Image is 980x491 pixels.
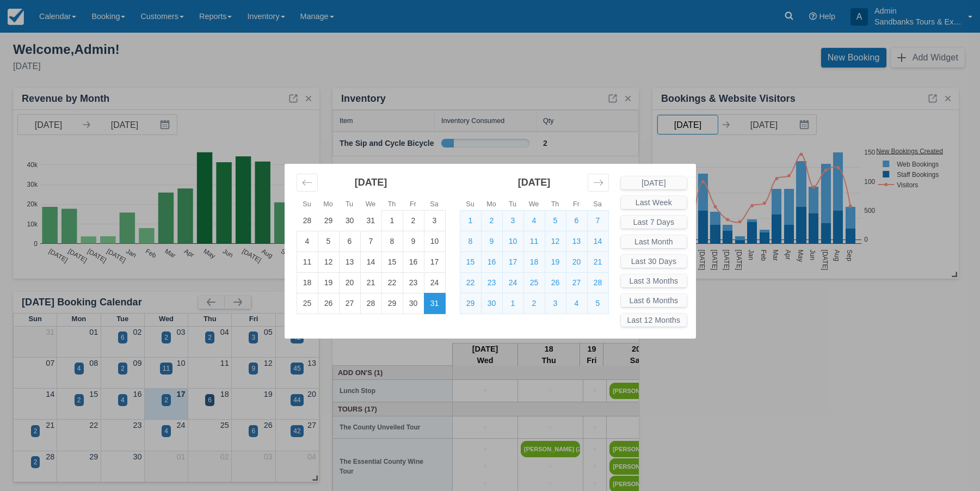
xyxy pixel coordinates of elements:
[481,210,502,231] td: Selected. Monday, September 2, 2024
[545,210,566,231] td: Selected. Thursday, September 5, 2024
[381,210,403,231] td: Choose Thursday, August 1, 2024 as your check-in date. It’s available.
[297,293,318,314] td: Choose Sunday, August 25, 2024 as your check-in date. It’s available.
[297,231,318,251] td: Choose Sunday, August 4, 2024 as your check-in date. It’s available.
[360,251,381,272] td: Choose Wednesday, August 14, 2024 as your check-in date. It’s available.
[339,251,360,272] td: Choose Tuesday, August 13, 2024 as your check-in date. It’s available.
[403,251,424,272] td: Choose Friday, August 16, 2024 as your check-in date. It’s available.
[621,216,687,229] button: Last 7 Days
[355,177,387,188] strong: [DATE]
[587,210,608,231] td: Selected. Saturday, September 7, 2024
[297,210,318,231] td: Choose Sunday, July 28, 2024 as your check-in date. It’s available.
[518,177,551,188] strong: [DATE]
[424,210,445,231] td: Choose Saturday, August 3, 2024 as your check-in date. It’s available.
[403,272,424,293] td: Choose Friday, August 23, 2024 as your check-in date. It’s available.
[481,231,502,251] td: Selected. Monday, September 9, 2024
[339,293,360,314] td: Choose Tuesday, August 27, 2024 as your check-in date. It’s available.
[621,274,687,287] button: Last 3 Months
[523,272,545,293] td: Selected. Wednesday, September 25, 2024
[588,174,609,192] div: Move forward to switch to the next month.
[545,251,566,272] td: Selected. Thursday, September 19, 2024
[523,251,545,272] td: Selected. Wednesday, September 18, 2024
[424,231,445,251] td: Choose Saturday, August 10, 2024 as your check-in date. It’s available.
[502,210,523,231] td: Selected. Tuesday, September 3, 2024
[621,255,687,268] button: Last 30 Days
[529,200,539,208] small: We
[388,200,396,208] small: Th
[481,272,502,293] td: Selected. Monday, September 23, 2024
[460,231,481,251] td: Selected. Sunday, September 8, 2024
[566,210,587,231] td: Selected. Friday, September 6, 2024
[587,231,608,251] td: Selected. Saturday, September 14, 2024
[587,293,608,314] td: Selected. Saturday, October 5, 2024
[566,272,587,293] td: Selected. Friday, September 27, 2024
[486,200,496,208] small: Mo
[424,251,445,272] td: Choose Saturday, August 17, 2024 as your check-in date. It’s available.
[621,314,687,327] button: Last 12 Months
[621,294,687,307] button: Last 6 Months
[593,200,601,208] small: Sa
[573,200,580,208] small: Fr
[566,293,587,314] td: Selected. Friday, October 4, 2024
[502,272,523,293] td: Selected. Tuesday, September 24, 2024
[460,210,481,231] td: Selected. Sunday, September 1, 2024
[545,272,566,293] td: Selected. Thursday, September 26, 2024
[297,174,318,192] div: Move backward to switch to the previous month.
[403,231,424,251] td: Choose Friday, August 9, 2024 as your check-in date. It’s available.
[360,293,381,314] td: Choose Wednesday, August 28, 2024 as your check-in date. It’s available.
[621,235,687,248] button: Last Month
[318,231,339,251] td: Choose Monday, August 5, 2024 as your check-in date. It’s available.
[323,200,333,208] small: Mo
[381,231,403,251] td: Choose Thursday, August 8, 2024 as your check-in date. It’s available.
[502,293,523,314] td: Selected. Tuesday, October 1, 2024
[545,231,566,251] td: Selected. Thursday, September 12, 2024
[339,231,360,251] td: Choose Tuesday, August 6, 2024 as your check-in date. It’s available.
[566,251,587,272] td: Selected. Friday, September 20, 2024
[318,272,339,293] td: Choose Monday, August 19, 2024 as your check-in date. It’s available.
[360,272,381,293] td: Choose Wednesday, August 21, 2024 as your check-in date. It’s available.
[360,231,381,251] td: Choose Wednesday, August 7, 2024 as your check-in date. It’s available.
[621,176,687,189] button: [DATE]
[381,272,403,293] td: Choose Thursday, August 22, 2024 as your check-in date. It’s available.
[424,272,445,293] td: Choose Saturday, August 24, 2024 as your check-in date. It’s available.
[481,293,502,314] td: Selected. Monday, September 30, 2024
[509,200,516,208] small: Tu
[587,272,608,293] td: Selected. Saturday, September 28, 2024
[303,200,311,208] small: Su
[360,210,381,231] td: Choose Wednesday, July 31, 2024 as your check-in date. It’s available.
[285,164,621,327] div: Calendar
[318,293,339,314] td: Choose Monday, August 26, 2024 as your check-in date. It’s available.
[318,251,339,272] td: Choose Monday, August 12, 2024 as your check-in date. It’s available.
[523,231,545,251] td: Selected. Wednesday, September 11, 2024
[621,196,687,209] button: Last Week
[460,251,481,272] td: Selected. Sunday, September 15, 2024
[545,293,566,314] td: Selected. Thursday, October 3, 2024
[523,210,545,231] td: Selected. Wednesday, September 4, 2024
[381,251,403,272] td: Choose Thursday, August 15, 2024 as your check-in date. It’s available.
[460,272,481,293] td: Selected. Sunday, September 22, 2024
[297,272,318,293] td: Choose Sunday, August 18, 2024 as your check-in date. It’s available.
[346,200,353,208] small: Tu
[424,293,445,314] td: Selected as start date. Saturday, August 31, 2024
[481,251,502,272] td: Selected. Monday, September 16, 2024
[339,210,360,231] td: Choose Tuesday, July 30, 2024 as your check-in date. It’s available.
[366,200,376,208] small: We
[381,293,403,314] td: Choose Thursday, August 29, 2024 as your check-in date. It’s available.
[466,200,474,208] small: Su
[460,293,481,314] td: Selected. Sunday, September 29, 2024
[318,210,339,231] td: Choose Monday, July 29, 2024 as your check-in date. It’s available.
[339,272,360,293] td: Choose Tuesday, August 20, 2024 as your check-in date. It’s available.
[502,231,523,251] td: Selected. Tuesday, September 10, 2024
[403,293,424,314] td: Choose Friday, August 30, 2024 as your check-in date. It’s available.
[410,200,416,208] small: Fr
[403,210,424,231] td: Choose Friday, August 2, 2024 as your check-in date. It’s available.
[587,251,608,272] td: Selected. Saturday, September 21, 2024
[430,200,438,208] small: Sa
[566,231,587,251] td: Selected. Friday, September 13, 2024
[551,200,559,208] small: Th
[297,251,318,272] td: Choose Sunday, August 11, 2024 as your check-in date. It’s available.
[502,251,523,272] td: Selected. Tuesday, September 17, 2024
[523,293,545,314] td: Selected. Wednesday, October 2, 2024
